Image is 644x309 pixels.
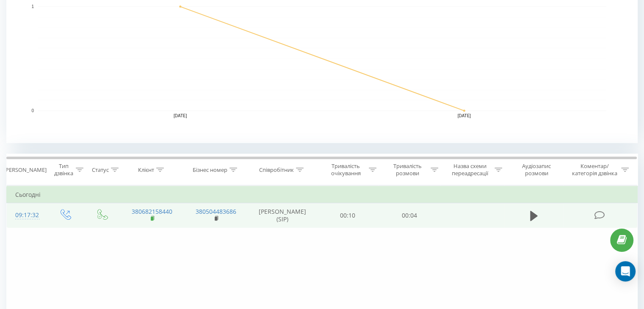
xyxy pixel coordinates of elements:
div: Бізнес номер [193,166,227,174]
div: Тривалість розмови [386,163,428,177]
div: Тип дзвінка [53,163,73,177]
div: 09:17:32 [15,207,38,223]
div: Клієнт [138,166,154,174]
td: 00:04 [379,203,440,228]
div: [PERSON_NAME] [4,166,47,174]
text: 0 [31,108,34,113]
div: Коментар/категорія дзвінка [569,163,619,177]
div: Співробітник [259,166,294,174]
div: Назва схеми переадресації [448,163,492,177]
td: Сьогодні [7,186,638,203]
div: Open Intercom Messenger [615,261,636,281]
text: [DATE] [174,113,187,118]
a: 380682158440 [132,207,172,215]
td: [PERSON_NAME] (SIP) [248,203,317,228]
div: Аудіозапис розмови [512,163,561,177]
div: Тривалість очікування [325,163,367,177]
td: 00:10 [317,203,379,228]
div: Статус [92,166,109,174]
text: 1 [31,4,34,9]
a: 380504483686 [196,207,236,215]
text: [DATE] [458,113,471,118]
